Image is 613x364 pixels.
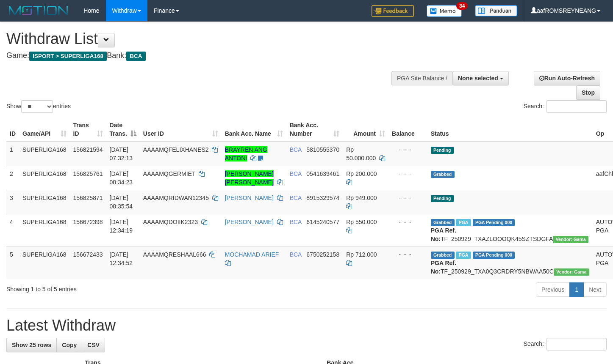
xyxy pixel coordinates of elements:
span: PGA Pending [473,252,515,259]
input: Search: [546,338,607,350]
span: BCA [290,194,302,201]
h1: Latest Withdraw [6,317,607,334]
input: Search: [546,100,607,113]
a: [PERSON_NAME] [PERSON_NAME] [225,170,274,186]
span: AAAAMQRESHAAL666 [143,251,206,258]
span: PGA Pending [473,219,515,226]
div: - - - [392,170,424,178]
th: Balance [388,118,427,142]
span: Copy 5810555370 to clipboard [306,146,339,153]
a: Next [583,282,607,297]
td: SUPERLIGA168 [19,214,70,246]
img: MOTION_logo.png [6,4,71,17]
span: AAAAMQRIDWAN12345 [143,194,209,201]
span: Marked by aafsoycanthlai [456,252,471,259]
div: - - - [392,250,424,259]
select: Showentries [21,100,53,113]
td: SUPERLIGA168 [19,246,70,279]
button: None selected [452,71,509,85]
span: Grabbed [431,219,455,226]
span: 34 [456,2,468,10]
td: 5 [6,246,19,279]
td: SUPERLIGA168 [19,166,70,190]
a: Previous [536,282,570,297]
td: SUPERLIGA168 [19,142,70,166]
th: Status [427,118,593,142]
a: Run Auto-Refresh [534,71,600,85]
a: MOCHAMAD ARIEF [225,251,279,258]
td: SUPERLIGA168 [19,190,70,214]
span: CSV [87,342,100,348]
td: 1 [6,142,19,166]
div: - - - [392,145,424,154]
span: Rp 949.000 [346,194,377,201]
span: AAAAMQGERMIET [143,170,195,177]
td: 2 [6,166,19,190]
span: BCA [290,219,302,225]
div: PGA Site Balance / [391,71,452,85]
span: Rp 550.000 [346,219,377,225]
a: CSV [82,338,105,352]
td: 4 [6,214,19,246]
label: Show entries [6,100,71,113]
span: BCA [126,52,145,61]
span: AAAAMQDOIIK2323 [143,219,198,225]
th: User ID: activate to sort column ascending [140,118,222,142]
span: 156672433 [73,251,103,258]
th: Game/API: activate to sort column ascending [19,118,70,142]
span: Rp 712.000 [346,251,377,258]
h1: Withdraw List [6,30,400,47]
img: Button%20Memo.svg [427,5,462,17]
span: AAAAMQFELIXHANES2 [143,146,209,153]
img: Feedback.jpg [372,5,414,17]
span: Copy [62,342,77,348]
span: Show 25 rows [12,342,51,348]
span: 156825871 [73,194,103,201]
span: Copy 0541639461 to clipboard [306,170,339,177]
div: Showing 1 to 5 of 5 entries [6,282,249,293]
a: Show 25 rows [6,338,57,352]
b: PGA Ref. No: [431,227,456,242]
th: Bank Acc. Name: activate to sort column ascending [222,118,286,142]
a: Copy [56,338,82,352]
span: [DATE] 08:35:54 [110,194,133,210]
th: Date Trans.: activate to sort column descending [106,118,140,142]
th: Bank Acc. Number: activate to sort column ascending [286,118,343,142]
div: - - - [392,218,424,226]
label: Search: [524,338,607,350]
span: Pending [431,195,454,202]
span: 156821594 [73,146,103,153]
h4: Game: Bank: [6,52,400,60]
span: Grabbed [431,252,455,259]
th: ID [6,118,19,142]
span: Rp 50.000.000 [346,146,376,161]
span: Copy 8915329574 to clipboard [306,194,339,201]
span: Marked by aafsoycanthlai [456,219,471,226]
a: Stop [576,85,600,100]
a: [PERSON_NAME] [225,219,274,225]
span: [DATE] 12:34:52 [110,251,133,266]
span: BCA [290,146,302,153]
span: Grabbed [431,171,455,178]
a: 1 [569,282,584,297]
td: TF_250929_TXAZLOOOQK45SZTSDGFA [427,214,593,246]
label: Search: [524,100,607,113]
a: BRAYREN ANG ANTONI [225,146,267,161]
th: Trans ID: activate to sort column ascending [70,118,106,142]
div: - - - [392,194,424,202]
span: Copy 6145240577 to clipboard [306,219,339,225]
span: Copy 6750252158 to clipboard [306,251,339,258]
span: BCA [290,251,302,258]
span: [DATE] 08:34:23 [110,170,133,186]
a: [PERSON_NAME] [225,194,274,201]
span: [DATE] 12:34:19 [110,219,133,234]
span: BCA [290,170,302,177]
span: Vendor URL: https://trx31.1velocity.biz [553,236,588,243]
td: 3 [6,190,19,214]
span: None selected [458,75,498,82]
span: Vendor URL: https://trx31.1velocity.biz [554,268,589,276]
span: Rp 200.000 [346,170,377,177]
span: Pending [431,147,454,154]
td: TF_250929_TXA0Q3CRDRY5NBWAA50C [427,246,593,279]
span: 156825761 [73,170,103,177]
